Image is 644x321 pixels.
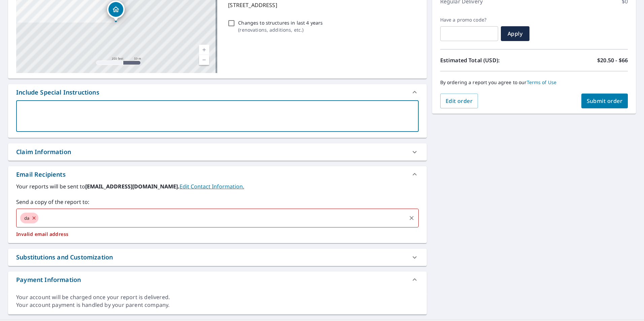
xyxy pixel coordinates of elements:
[16,293,419,301] div: Your account will be charged once your report is delivered.
[16,88,99,97] div: Include Special Instructions
[8,84,427,100] div: Include Special Instructions
[16,275,81,284] div: Payment Information
[587,97,623,105] span: Submit order
[228,1,416,9] p: [STREET_ADDRESS]
[8,249,427,266] div: Substitutions and Customization
[16,170,66,179] div: Email Recipients
[506,30,524,37] span: Apply
[16,231,419,237] p: Invalid email address
[16,198,419,206] label: Send a copy of the report to:
[20,213,38,223] div: da
[180,183,244,190] a: EditContactInfo
[107,1,125,22] div: Dropped pin, building 1, Residential property, 17 Sandollar Rd Weaverville, NC 28787
[440,17,498,23] label: Have a promo code?
[440,94,478,108] button: Edit order
[407,213,416,223] button: Clear
[440,56,534,64] p: Estimated Total (USD):
[16,301,419,309] div: Your account payment is handled by your parent company.
[440,79,628,85] p: By ordering a report you agree to our
[8,143,427,160] div: Claim Information
[238,26,323,33] p: ( renovations, additions, etc. )
[446,97,473,105] span: Edit order
[238,19,323,26] p: Changes to structures in last 4 years
[581,94,628,108] button: Submit order
[527,79,557,85] a: Terms of Use
[501,26,529,41] button: Apply
[199,55,209,65] a: Current Level 17, Zoom Out
[16,182,419,190] label: Your reports will be sent to
[20,215,33,221] span: da
[597,56,628,64] p: $20.50 - $66
[16,147,71,156] div: Claim Information
[85,183,180,190] b: [EMAIL_ADDRESS][DOMAIN_NAME].
[8,166,427,182] div: Email Recipients
[16,253,113,262] div: Substitutions and Customization
[199,45,209,55] a: Current Level 17, Zoom In
[8,272,427,288] div: Payment Information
